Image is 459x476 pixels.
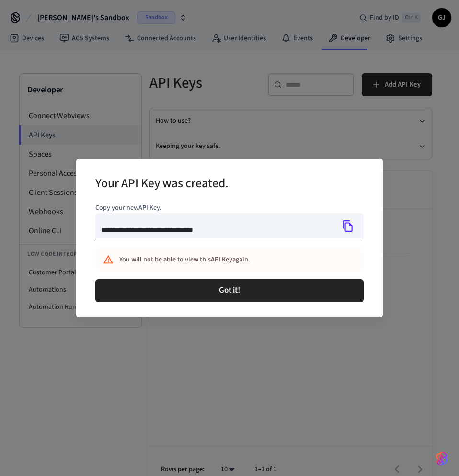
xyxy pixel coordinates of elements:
button: Got it! [95,279,364,302]
button: Copy [338,216,358,236]
img: SeamLogoGradient.69752ec5.svg [436,451,448,466]
div: You will not be able to view this API Key again. [119,251,321,269]
h2: Your API Key was created. [95,170,229,199]
p: Copy your new API Key . [95,203,364,213]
